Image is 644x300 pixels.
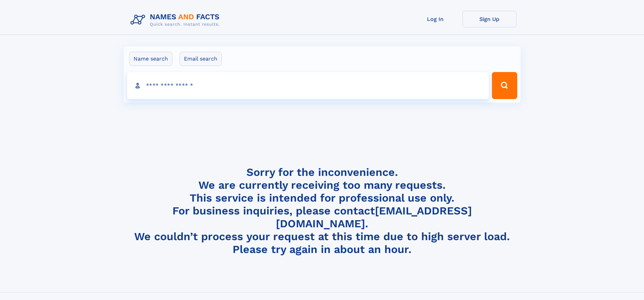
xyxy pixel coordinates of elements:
[129,52,172,66] label: Name search
[128,166,517,256] h4: Sorry for the inconvenience. We are currently receiving too many requests. This service is intend...
[462,11,517,27] a: Sign Up
[408,11,462,27] a: Log In
[492,72,517,99] button: Search Button
[128,11,225,29] img: Logo Names and Facts
[276,204,472,230] a: [EMAIL_ADDRESS][DOMAIN_NAME]
[127,72,489,99] input: search input
[180,52,222,66] label: Email search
